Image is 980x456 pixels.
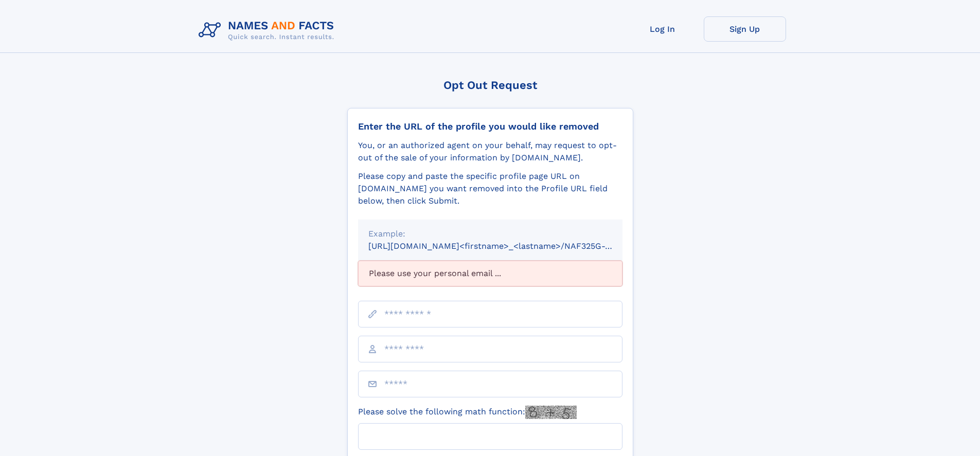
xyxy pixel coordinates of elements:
a: Log In [621,16,704,42]
div: You, or an authorized agent on your behalf, may request to opt-out of the sale of your informatio... [358,139,622,164]
div: Please copy and paste the specific profile page URL on [DOMAIN_NAME] you want removed into the Pr... [358,170,622,207]
div: Please use your personal email ... [358,261,622,286]
img: Logo Names and Facts [194,16,343,44]
div: Enter the URL of the profile you would like removed [358,121,622,132]
a: Sign Up [704,16,786,42]
div: Opt Out Request [347,79,633,92]
div: Example: [368,228,612,240]
label: Please solve the following math function: [358,406,577,419]
small: [URL][DOMAIN_NAME]<firstname>_<lastname>/NAF325G-xxxxxxxx [368,241,642,251]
